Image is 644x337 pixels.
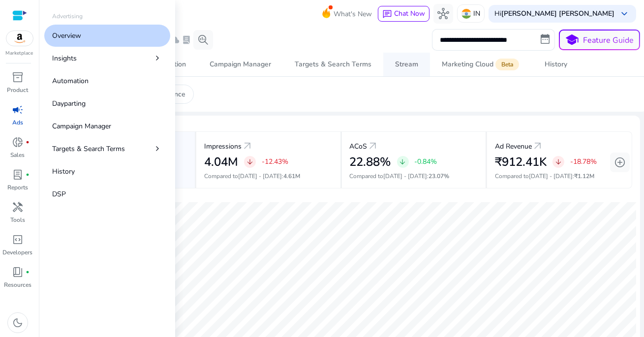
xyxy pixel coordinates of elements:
[26,270,30,274] span: fiber_manual_record
[52,53,77,63] p: Insights
[545,61,567,68] div: History
[574,172,594,180] span: ₹1.12M
[334,5,372,23] span: What's New
[210,61,271,68] div: Campaign Manager
[350,172,478,181] p: Compared to :
[559,30,640,50] button: schoolFeature Guide
[204,141,242,152] p: Impressions
[4,280,31,289] p: Resources
[610,153,630,172] button: add_circle
[395,61,418,68] div: Stream
[12,118,23,127] p: Ads
[153,53,162,63] span: chevron_right
[283,172,300,180] span: 4.61M
[52,166,75,177] p: History
[26,173,30,177] span: fiber_manual_record
[238,172,282,180] span: [DATE] - [DATE]
[7,183,28,192] p: Reports
[495,141,532,152] p: Ad Revenue
[10,215,25,224] p: Tools
[12,104,24,116] span: campaign
[495,59,519,70] span: Beta
[473,5,480,22] p: IN
[618,8,630,20] span: keyboard_arrow_down
[570,158,597,165] p: -18.78%
[429,172,450,180] span: 23.07%
[12,71,24,83] span: inventory_2
[12,136,24,148] span: donut_small
[494,10,614,17] p: Hi
[399,158,407,166] span: arrow_downward
[437,8,449,20] span: hub
[378,6,429,22] button: chatChat Now
[52,12,83,21] p: Advertising
[12,169,24,181] span: lab_profile
[197,34,209,46] span: search_insights
[295,61,371,68] div: Targets & Search Terms
[368,140,379,152] a: arrow_outward
[52,76,89,86] p: Automation
[52,31,81,41] p: Overview
[52,189,66,199] p: DSP
[52,144,125,154] p: Targets & Search Terms
[204,172,332,181] p: Compared to :
[350,155,391,169] h2: 22.88%
[394,9,425,18] span: Chat Now
[384,172,428,180] span: [DATE] - [DATE]
[12,234,24,245] span: code_blocks
[182,35,191,45] span: lab_profile
[153,144,162,153] span: chevron_right
[554,158,562,166] span: arrow_downward
[52,98,86,109] p: Dayparting
[11,151,25,159] p: Sales
[12,201,24,213] span: handyman
[461,9,471,19] img: in.svg
[529,172,573,180] span: [DATE] - [DATE]
[52,121,111,131] p: Campaign Manager
[442,61,521,68] div: Marketing Cloud
[6,31,33,46] img: amazon.svg
[614,156,626,168] span: add_circle
[7,86,29,94] p: Product
[382,9,392,19] span: chat
[242,140,253,152] a: arrow_outward
[6,50,33,57] p: Marketplace
[12,317,24,329] span: dark_mode
[246,158,254,166] span: arrow_downward
[262,158,288,165] p: -12.43%
[3,248,33,257] p: Developers
[12,266,24,278] span: book_4
[501,9,614,18] b: [PERSON_NAME] [PERSON_NAME]
[583,34,634,46] p: Feature Guide
[532,140,544,152] a: arrow_outward
[26,140,30,144] span: fiber_manual_record
[415,158,437,165] p: -0.84%
[495,172,624,181] p: Compared to :
[193,30,213,50] button: search_insights
[350,141,368,152] p: ACoS
[204,155,238,169] h2: 4.04M
[433,4,453,24] button: hub
[495,155,547,169] h2: ₹912.41K
[565,33,580,47] span: school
